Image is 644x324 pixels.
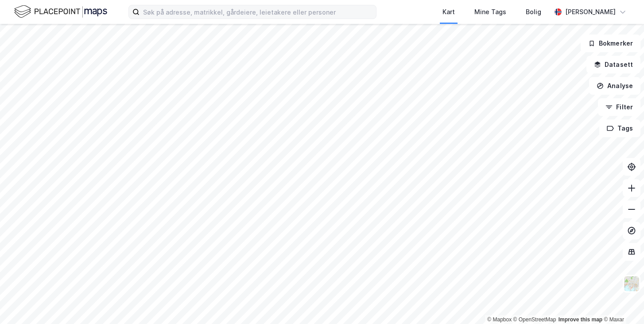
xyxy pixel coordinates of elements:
[559,316,602,323] a: Improve this map
[526,7,541,17] div: Bolig
[442,7,455,17] div: Kart
[474,7,506,17] div: Mine Tags
[14,4,107,19] img: logo.f888ab2527a4732fd821a326f86c7f29.svg
[599,120,640,137] button: Tags
[581,35,640,52] button: Bokmerker
[487,316,512,323] a: Mapbox
[565,7,616,17] div: [PERSON_NAME]
[623,275,640,292] img: Z
[598,98,640,116] button: Filter
[140,5,376,19] input: Søk på adresse, matrikkel, gårdeiere, leietakere eller personer
[600,282,644,324] iframe: Chat Widget
[586,56,640,73] button: Datasett
[589,77,640,95] button: Analyse
[513,316,556,323] a: OpenStreetMap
